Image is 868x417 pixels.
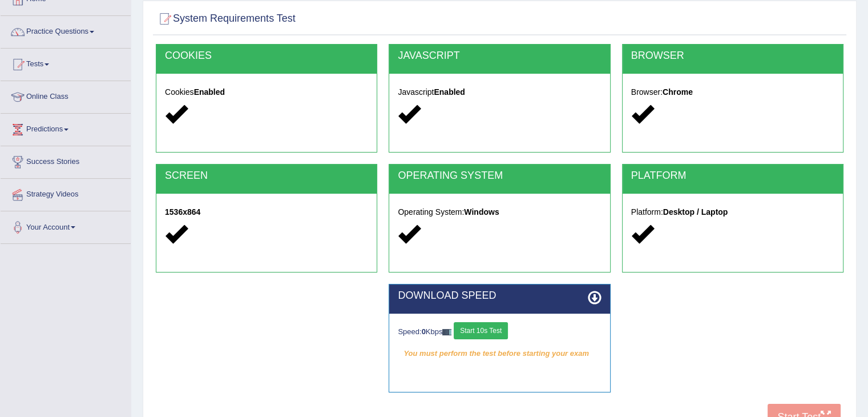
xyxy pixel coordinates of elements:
h2: JAVASCRIPT [398,50,601,62]
a: Predictions [1,114,131,142]
h2: COOKIES [165,50,368,62]
em: You must perform the test before starting your exam [398,345,601,362]
h5: Cookies [165,88,368,97]
strong: Desktop / Laptop [663,207,728,216]
h5: Browser: [631,88,834,97]
a: Practice Questions [1,16,131,45]
strong: Windows [464,207,499,216]
h5: Operating System: [398,208,601,216]
h2: DOWNLOAD SPEED [398,290,601,302]
strong: 1536x864 [165,207,200,216]
strong: Enabled [194,87,225,97]
a: Online Class [1,81,131,110]
strong: Chrome [663,87,693,97]
div: Speed: Kbps [398,322,601,342]
button: Start 10s Test [454,322,508,339]
h2: PLATFORM [631,170,834,182]
strong: Enabled [434,87,465,97]
a: Strategy Videos [1,179,131,207]
a: Tests [1,49,131,77]
strong: 0 [422,327,426,336]
h2: System Requirements Test [156,10,296,27]
img: ajax-loader-fb-connection.gif [442,329,451,335]
h2: SCREEN [165,170,368,182]
h2: BROWSER [631,50,834,62]
h5: Javascript [398,88,601,97]
h2: OPERATING SYSTEM [398,170,601,182]
h5: Platform: [631,208,834,216]
a: Your Account [1,211,131,240]
a: Success Stories [1,146,131,175]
